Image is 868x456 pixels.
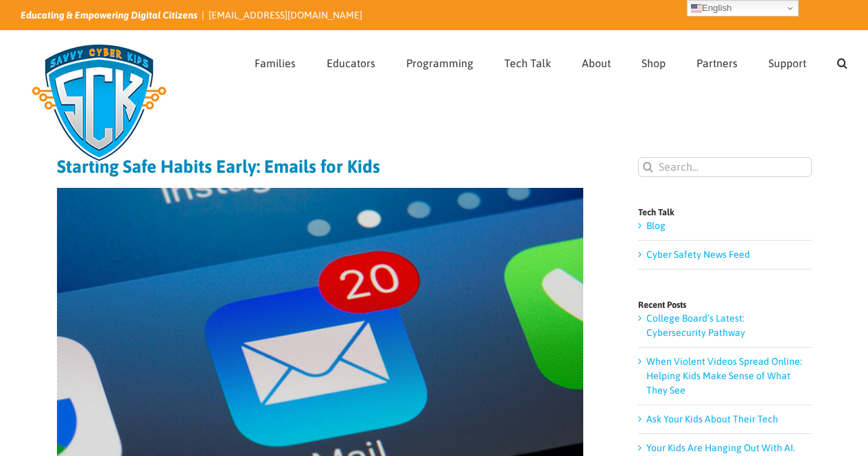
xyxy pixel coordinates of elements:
input: Search [638,157,658,177]
h4: Tech Talk [638,208,812,217]
a: Ask Your Kids About Their Tech [646,413,778,424]
i: Educating & Empowering Digital Citizens [21,10,198,21]
a: College Board’s Latest: Cybersecurity Pathway [646,313,745,338]
h1: Starting Safe Habits Early: Emails for Kids [57,157,583,176]
a: Support [769,31,806,91]
a: Cyber Safety News Feed [646,249,750,260]
a: Programming [406,31,473,91]
a: Search [837,31,847,91]
span: Support [769,58,806,69]
a: Families [255,31,296,91]
a: About [582,31,611,91]
a: [EMAIL_ADDRESS][DOMAIN_NAME] [209,10,362,21]
input: Search... [638,157,812,177]
span: Tech Talk [504,58,551,69]
a: When Violent Videos Spread Online: Helping Kids Make Sense of What They See [646,356,802,396]
h4: Recent Posts [638,300,812,309]
span: Programming [406,58,473,69]
span: Educators [327,58,375,69]
span: Partners [696,58,738,69]
a: Partners [696,31,738,91]
nav: Main Menu [255,31,847,91]
span: About [582,58,611,69]
a: Shop [642,31,666,91]
a: Tech Talk [504,31,551,91]
a: Blog [646,220,666,231]
a: Educators [327,31,375,91]
span: Families [255,58,296,69]
img: en [691,3,702,14]
span: Shop [642,58,666,69]
img: Savvy Cyber Kids Logo [21,34,178,171]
